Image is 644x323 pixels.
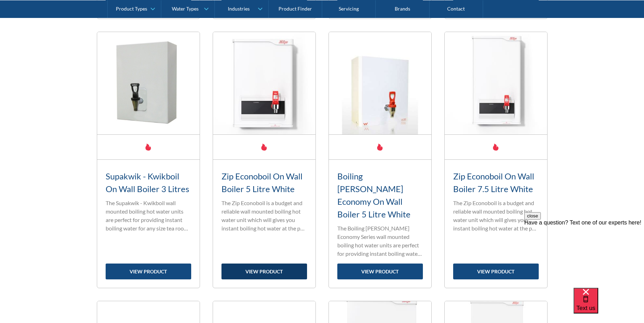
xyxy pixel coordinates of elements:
[106,199,191,233] p: The Supakwik - Kwikboil wall mounted boiling hot water units are perfect for providing instant bo...
[337,264,423,279] a: view product
[337,170,423,221] h3: Boiling [PERSON_NAME] Economy On Wall Boiler 5 Litre White
[228,6,250,12] div: Industries
[116,6,147,12] div: Product Types
[97,32,200,134] img: Supakwik - Kwikboil On Wall Boiler 3 Litres
[445,32,547,134] img: Zip Econoboil On Wall Boiler 7.5 Litre White
[524,212,644,297] iframe: podium webchat widget prompt
[221,264,307,279] a: view product
[213,32,315,134] img: Zip Econoboil On Wall Boiler 5 Litre White
[221,170,307,195] h3: Zip Econoboil On Wall Boiler 5 Litre White
[221,199,307,233] p: The Zip Econoboil is a budget and reliable wall mounted boiling hot water unit which will gives y...
[106,170,191,195] h3: Supakwik - Kwikboil On Wall Boiler 3 Litres
[329,32,431,134] img: Boiling Billy Economy On Wall Boiler 5 Litre White
[337,224,423,258] p: The Boiling [PERSON_NAME] Economy Series wall mounted boiling hot water units are perfect for pro...
[453,199,539,233] p: The Zip Econoboil is a budget and reliable wall mounted boiling hot water unit which will gives y...
[172,6,199,12] div: Water Types
[574,288,644,323] iframe: podium webchat widget bubble
[453,170,539,195] h3: Zip Econoboil On Wall Boiler 7.5 Litre White
[106,264,191,279] a: view product
[453,264,539,279] a: view product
